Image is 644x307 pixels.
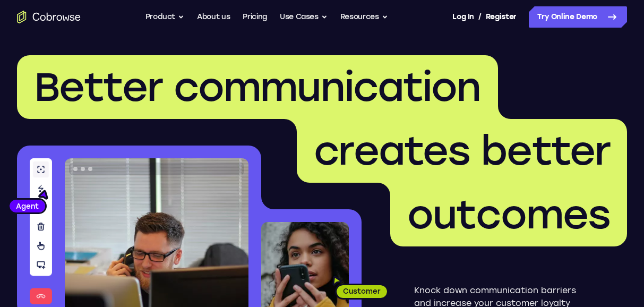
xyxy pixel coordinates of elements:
a: Go to the home page [17,11,81,23]
span: Better communication [34,63,481,111]
a: Log In [452,6,474,28]
a: Register [486,6,517,28]
button: Resources [340,6,388,28]
button: Product [145,6,185,28]
span: outcomes [407,191,610,238]
a: Try Online Demo [529,6,627,28]
a: Pricing [243,6,267,28]
span: / [478,11,482,23]
button: Use Cases [280,6,328,28]
a: About us [197,6,230,28]
span: creates better [314,127,610,175]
